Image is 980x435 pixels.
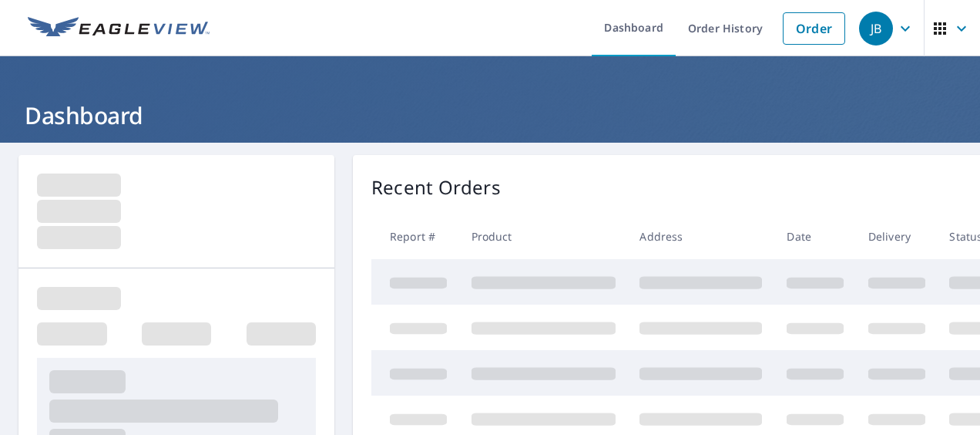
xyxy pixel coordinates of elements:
[856,214,938,259] th: Delivery
[18,99,962,131] h1: Dashboard
[459,214,628,259] th: Product
[28,17,210,40] img: EV Logo
[371,214,459,259] th: Report #
[774,214,856,259] th: Date
[859,12,893,46] div: JB
[783,12,845,45] a: Order
[371,174,501,201] p: Recent Orders
[627,214,774,259] th: Address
